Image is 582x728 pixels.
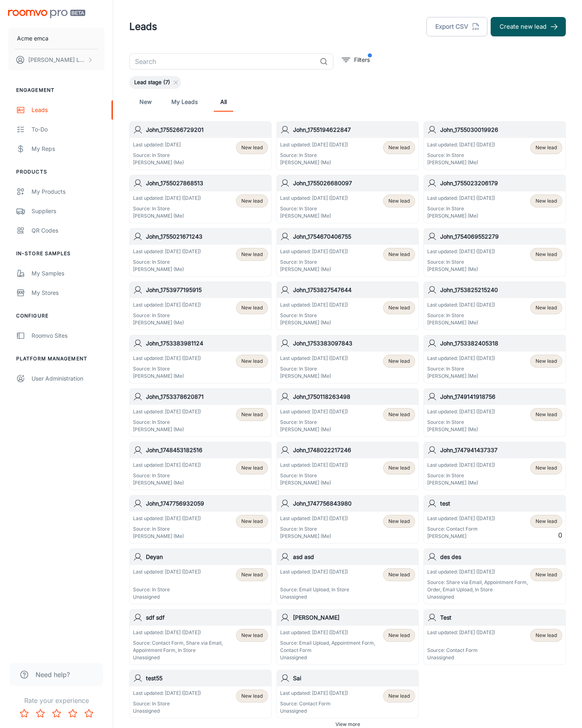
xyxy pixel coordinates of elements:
[536,197,557,205] span: New lead
[536,251,557,258] span: New lead
[280,195,348,202] p: Last updated: [DATE] ([DATE])
[426,17,487,36] button: Export CSV
[293,613,415,622] h6: [PERSON_NAME]
[388,358,410,365] span: New lead
[427,258,495,266] p: Source: In Store
[129,335,272,383] a: John_1753383981124Last updated: [DATE] ([DATE])Source: In Store[PERSON_NAME] (Me)New lead
[424,228,566,277] a: John_1754069552279Last updated: [DATE] ([DATE])Source: In Store[PERSON_NAME] (Me)New lead
[133,141,184,148] p: Last updated: [DATE]
[280,461,348,469] p: Last updated: [DATE] ([DATE])
[276,121,419,170] a: John_1755194622847Last updated: [DATE] ([DATE])Source: In Store[PERSON_NAME] (Me)New lead
[388,518,410,525] span: New lead
[280,355,348,362] p: Last updated: [DATE] ([DATE])
[133,152,184,159] p: Source: In Store
[129,76,181,89] div: Lead stage (7)
[17,34,48,43] p: Acme emca
[129,388,272,437] a: John_1753378620871Last updated: [DATE] ([DATE])Source: In Store[PERSON_NAME] (Me)New lead
[427,372,495,380] p: [PERSON_NAME] (Me)
[16,705,32,722] button: Rate 1 star
[427,579,530,593] p: Source: Share via Email, Appointment Form, Order, Email Upload, In Store
[388,632,410,639] span: New lead
[388,251,410,258] span: New lead
[32,125,105,134] div: To-do
[427,472,495,479] p: Source: In Store
[293,232,415,241] h6: John_1754670406755
[241,518,263,525] span: New lead
[280,365,348,372] p: Source: In Store
[136,92,155,112] a: New
[293,392,415,401] h6: John_1750118263498
[536,304,557,311] span: New lead
[280,707,348,715] p: Unassigned
[32,144,105,153] div: My Reps
[440,232,562,241] h6: John_1754069552279
[280,266,348,273] p: [PERSON_NAME] (Me)
[133,419,201,426] p: Source: In Store
[427,525,495,533] p: Source: Contact Form
[129,78,175,87] span: Lead stage (7)
[440,613,562,622] h6: Test
[276,495,419,544] a: John_1747756843980Last updated: [DATE] ([DATE])Source: In Store[PERSON_NAME] (Me)New lead
[427,629,495,636] p: Last updated: [DATE] ([DATE])
[32,374,105,383] div: User Administration
[241,144,263,151] span: New lead
[427,365,495,372] p: Source: In Store
[440,286,562,294] h6: John_1753825215240
[424,281,566,330] a: John_1753825215240Last updated: [DATE] ([DATE])Source: In Store[PERSON_NAME] (Me)New lead
[280,639,383,654] p: Source: Email Upload, Appointment Form, Contact Form
[146,446,268,455] h6: John_1748453182516
[133,205,201,212] p: Source: In Store
[276,228,419,277] a: John_1754670406755Last updated: [DATE] ([DATE])Source: In Store[PERSON_NAME] (Me)New lead
[280,312,348,319] p: Source: In Store
[146,286,268,294] h6: John_1753977195915
[129,495,272,544] a: John_1747756932059Last updated: [DATE] ([DATE])Source: In Store[PERSON_NAME] (Me)New lead
[241,411,263,418] span: New lead
[241,692,263,700] span: New lead
[133,426,201,433] p: [PERSON_NAME] (Me)
[133,365,201,372] p: Source: In Store
[129,609,272,665] a: sdf sdfLast updated: [DATE] ([DATE])Source: Contact Form, Share via Email, Appointment Form, In S...
[133,629,236,636] p: Last updated: [DATE] ([DATE])
[427,152,495,159] p: Source: In Store
[293,179,415,188] h6: John_1755026680097
[280,301,348,309] p: Last updated: [DATE] ([DATE])
[427,461,495,469] p: Last updated: [DATE] ([DATE])
[146,232,268,241] h6: John_1755021671243
[354,55,370,64] p: Filters
[427,515,495,522] p: Last updated: [DATE] ([DATE])
[280,700,348,707] p: Source: Contact Form
[241,358,263,365] span: New lead
[133,266,201,273] p: [PERSON_NAME] (Me)
[427,593,530,601] p: Unassigned
[424,442,566,490] a: John_1747941437337Last updated: [DATE] ([DATE])Source: In Store[PERSON_NAME] (Me)New lead
[440,179,562,188] h6: John_1755023206179
[241,197,263,205] span: New lead
[32,288,105,297] div: My Stores
[280,690,348,697] p: Last updated: [DATE] ([DATE])
[427,266,495,273] p: [PERSON_NAME] (Me)
[129,228,272,277] a: John_1755021671243Last updated: [DATE] ([DATE])Source: In Store[PERSON_NAME] (Me)New lead
[293,674,415,683] h6: Sai
[133,479,201,487] p: [PERSON_NAME] (Me)
[388,197,410,205] span: New lead
[427,159,495,166] p: [PERSON_NAME] (Me)
[133,159,184,166] p: [PERSON_NAME] (Me)
[241,304,263,311] span: New lead
[424,609,566,665] a: TestLast updated: [DATE] ([DATE])Source: Contact FormUnassignedNew lead
[146,552,268,561] h6: Deyan
[536,358,557,365] span: New lead
[388,411,410,418] span: New lead
[280,586,349,593] p: Source: Email Upload, In Store
[241,251,263,258] span: New lead
[427,419,495,426] p: Source: In Store
[146,392,268,401] h6: John_1753378620871
[280,319,348,326] p: [PERSON_NAME] (Me)
[536,464,557,472] span: New lead
[427,355,495,362] p: Last updated: [DATE] ([DATE])
[280,593,349,601] p: Unassigned
[276,175,419,223] a: John_1755026680097Last updated: [DATE] ([DATE])Source: In Store[PERSON_NAME] (Me)New lead
[388,304,410,311] span: New lead
[280,205,348,212] p: Source: In Store
[129,442,272,490] a: John_1748453182516Last updated: [DATE] ([DATE])Source: In Store[PERSON_NAME] (Me)New lead
[536,571,557,578] span: New lead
